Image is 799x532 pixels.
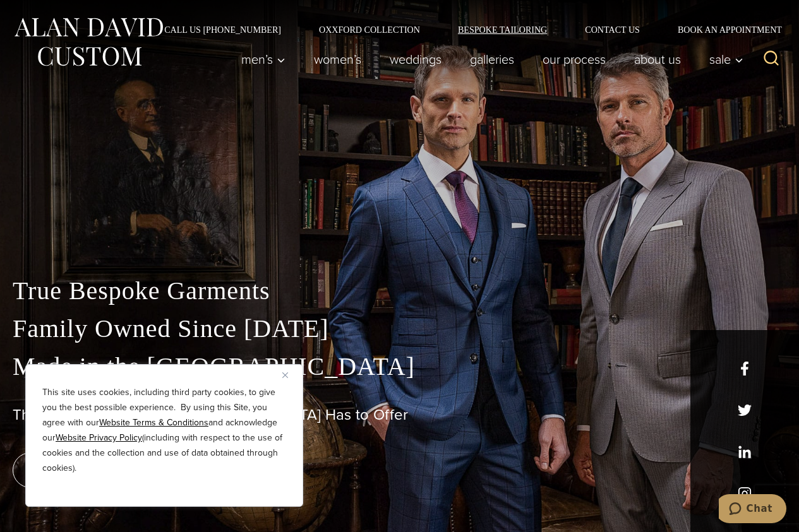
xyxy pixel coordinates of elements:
[376,47,456,72] a: weddings
[227,47,750,72] nav: Primary Navigation
[566,25,659,34] a: Contact Us
[659,25,786,34] a: Book an Appointment
[300,25,439,34] a: Oxxford Collection
[13,14,164,70] img: Alan David Custom
[529,47,620,72] a: Our Process
[227,47,300,72] button: Men’s sub menu toggle
[456,47,529,72] a: Galleries
[282,372,288,378] img: Close
[756,44,786,74] button: View Search Form
[42,385,286,476] p: This site uses cookies, including third party cookies, to give you the best possible experience. ...
[439,25,566,34] a: Bespoke Tailoring
[719,494,786,526] iframe: Opens a widget where you can chat to one of our agents
[695,47,750,72] button: Sale sub menu toggle
[13,272,786,386] p: True Bespoke Garments Family Owned Since [DATE] Made in the [GEOGRAPHIC_DATA]
[300,47,376,72] a: Women’s
[145,25,786,34] nav: Secondary Navigation
[13,452,189,488] a: book an appointment
[145,25,300,34] a: Call Us [PHONE_NUMBER]
[56,431,142,444] a: Website Privacy Policy
[282,367,297,382] button: Close
[13,406,786,424] h1: The Best Custom Suits [GEOGRAPHIC_DATA] Has to Offer
[620,47,695,72] a: About Us
[99,416,208,429] a: Website Terms & Conditions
